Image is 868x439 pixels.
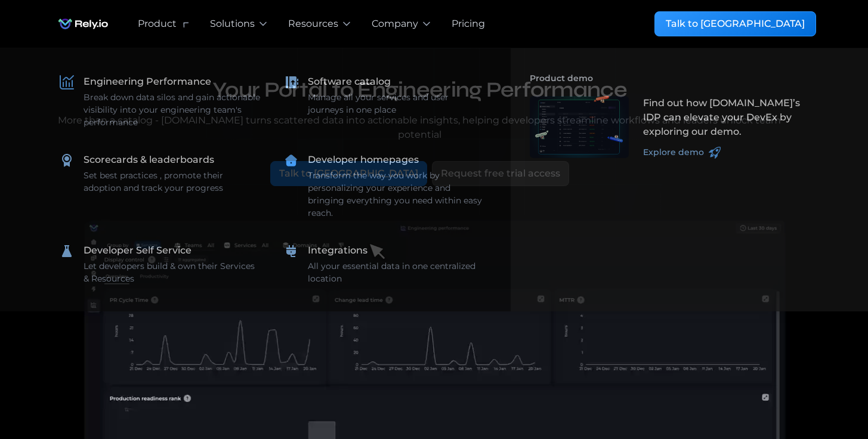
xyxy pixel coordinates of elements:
[84,91,260,129] div: Break down data silos and gain actionable visibility into your engineering team's performance
[138,17,177,31] div: Product
[789,360,851,422] iframe: Chatbot
[452,17,485,31] a: Pricing
[643,96,809,139] div: Find out how [DOMAIN_NAME]’s IDP can elevate your DevEx by exploring our demo.
[277,67,492,123] a: Software catalogManage all your services and user journeys in one place
[308,260,484,285] div: All your essential data in one centralized location
[52,12,114,36] img: Rely.io logo
[84,243,191,258] div: Developer Self Service
[84,260,260,285] div: Let developers build & own their Services & Resources
[372,17,418,31] div: Company
[277,146,492,227] a: Developer homepagesTransform the way you work by personalizing your experience and bringing every...
[288,17,338,31] div: Resources
[308,153,419,167] div: Developer homepages
[84,169,260,194] div: Set best practices , promote their adoption and track your progress
[52,146,267,202] a: Scorecards & leaderboardsSet best practices , promote their adoption and track your progress
[666,17,805,31] div: Talk to [GEOGRAPHIC_DATA]
[530,67,816,89] h4: Product demo
[308,91,484,116] div: Manage all your services and user journeys in one place
[84,75,211,89] div: Engineering Performance
[84,153,214,167] div: Scorecards & leaderboards
[654,11,816,36] a: Talk to [GEOGRAPHIC_DATA]
[52,12,114,36] a: home
[277,236,492,292] a: IntegrationsAll your essential data in one centralized location
[523,89,816,166] a: Find out how [DOMAIN_NAME]’s IDP can elevate your DevEx by exploring our demo.Explore demo
[52,236,267,292] a: Developer Self ServiceLet developers build & own their Services & Resources
[52,67,267,136] a: Engineering PerformanceBreak down data silos and gain actionable visibility into your engineering...
[308,75,391,89] div: Software catalog
[643,146,704,159] div: Explore demo
[308,243,367,258] div: Integrations
[210,17,255,31] div: Solutions
[308,169,484,219] div: Transform the way you work by personalizing your experience and bringing everything you need with...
